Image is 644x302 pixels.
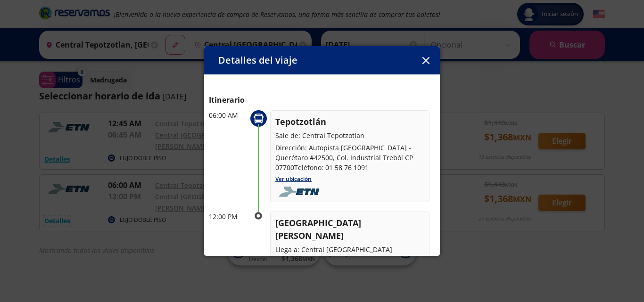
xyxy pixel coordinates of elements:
[275,175,312,183] a: Ver ubicación
[218,53,297,67] p: Detalles del viaje
[275,143,424,172] p: Dirección: Autopista [GEOGRAPHIC_DATA] - Querétaro #42500, Col. Industrial Treból CP 07700Teléfon...
[275,245,424,264] p: Llega a: Central [GEOGRAPHIC_DATA][PERSON_NAME]
[275,217,424,242] p: [GEOGRAPHIC_DATA][PERSON_NAME]
[275,131,424,140] p: Sale de: Central Tepotzotlan
[209,94,435,106] p: Itinerario
[275,115,424,128] p: Tepotzotlán
[275,187,326,197] img: foobar2.png
[209,212,247,221] p: 12:00 PM
[209,110,247,120] p: 06:00 AM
